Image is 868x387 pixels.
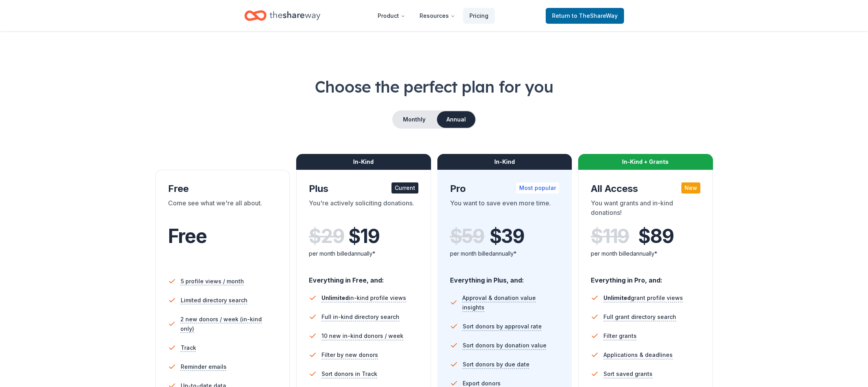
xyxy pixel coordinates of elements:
span: Unlimited [603,294,631,301]
div: Everything in Pro, and: [591,269,700,285]
button: Annual [437,111,475,128]
div: In-Kind [296,154,431,170]
div: Everything in Free, and: [309,269,418,285]
button: Product [371,8,412,24]
span: Return [552,11,618,21]
span: Full in-kind directory search [321,312,399,322]
span: Filter by new donors [321,350,378,360]
span: in-kind profile views [321,294,406,301]
div: Everything in Plus, and: [450,269,560,285]
div: per month billed annually* [309,249,418,258]
div: Plus [309,182,418,195]
button: Monthly [393,111,435,128]
span: Free [168,224,207,248]
span: Applications & deadlines [603,350,673,360]
div: Come see what we're all about. [168,198,278,220]
span: Unlimited [321,294,349,301]
a: Home [244,6,320,25]
div: Free [168,182,278,195]
div: You're actively soliciting donations. [309,198,418,220]
span: Sort donors by due date [463,360,529,369]
div: Most popular [516,182,559,193]
span: Approval & donation value insights [462,293,559,312]
span: Sort donors by donation value [463,341,547,350]
h1: Choose the perfect plan for you [61,76,807,98]
span: Filter grants [603,331,637,341]
span: Sort saved grants [603,369,652,379]
a: Returnto TheShareWay [546,8,624,24]
button: Resources [413,8,461,24]
span: Sort donors in Track [321,369,377,379]
div: All Access [591,182,700,195]
span: Reminder emails [181,362,227,372]
div: per month billed annually* [450,249,560,258]
span: 10 new in-kind donors / week [321,331,403,341]
div: New [681,182,700,193]
span: Full grant directory search [603,312,676,322]
nav: Main [371,6,495,25]
div: In-Kind + Grants [578,154,713,170]
span: $ 39 [490,225,524,247]
div: Current [391,182,418,193]
div: In-Kind [437,154,572,170]
div: Pro [450,182,560,195]
span: $ 89 [638,225,673,247]
span: 2 new donors / week (in-kind only) [180,315,277,334]
span: Limited directory search [181,296,248,305]
span: to TheShareWay [572,12,618,19]
a: Pricing [463,8,495,24]
span: grant profile views [603,294,683,301]
span: Sort donors by approval rate [463,322,542,331]
span: Track [181,343,196,353]
span: 5 profile views / month [181,277,244,286]
div: You want to save even more time. [450,198,560,220]
div: You want grants and in-kind donations! [591,198,700,220]
span: $ 19 [348,225,379,247]
div: per month billed annually* [591,249,700,258]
